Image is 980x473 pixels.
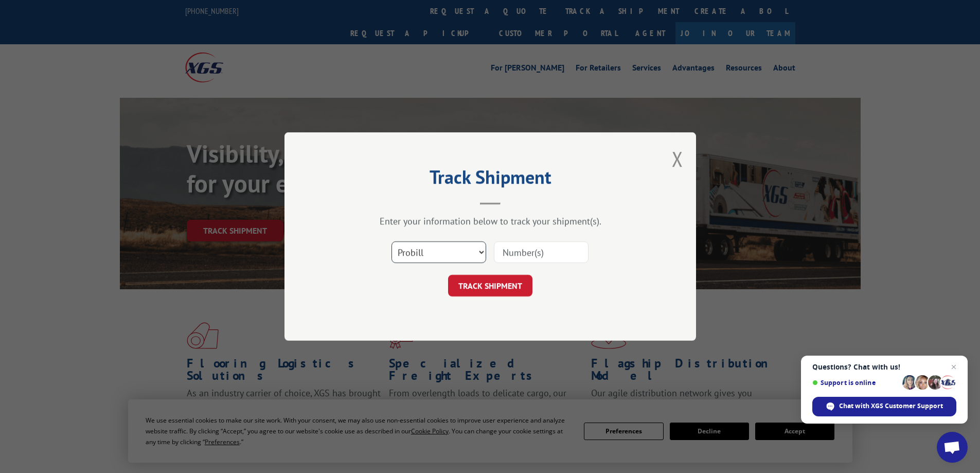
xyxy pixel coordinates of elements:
[812,379,899,387] span: Support is online
[448,275,532,296] button: TRACK SHIPMENT
[812,363,956,371] span: Questions? Chat with us!
[336,170,645,189] h2: Track Shipment
[812,397,956,416] div: Chat with XGS Customer Support
[839,401,943,411] span: Chat with XGS Customer Support
[937,432,968,463] div: Open chat
[336,215,645,227] div: Enter your information below to track your shipment(s).
[948,361,960,373] span: Close chat
[672,145,683,172] button: Close modal
[494,241,589,263] input: Number(s)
